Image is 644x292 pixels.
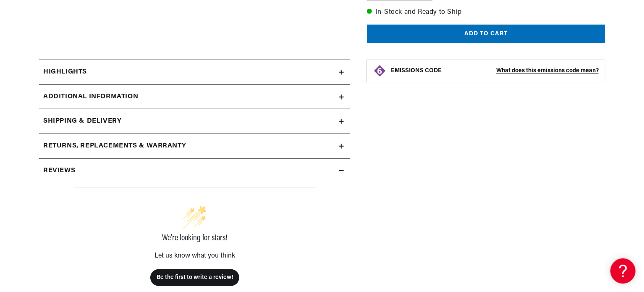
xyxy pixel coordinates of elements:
[391,68,442,74] strong: EMISSIONS CODE
[367,7,605,18] p: In-Stock and Ready to Ship
[496,68,599,74] strong: What does this emissions code mean?
[367,25,605,44] button: Add to cart
[391,68,599,75] button: EMISSIONS CODEWhat does this emissions code mean?
[39,159,350,183] summary: Reviews
[43,141,186,152] h2: Returns, Replacements & Warranty
[39,134,350,158] summary: Returns, Replacements & Warranty
[150,269,239,286] button: Be the first to write a review!
[43,92,138,103] h2: Additional Information
[43,116,121,127] h2: Shipping & Delivery
[373,65,387,78] img: Emissions code
[73,234,316,242] div: We’re looking for stars!
[39,109,350,134] summary: Shipping & Delivery
[39,85,350,109] summary: Additional Information
[43,166,75,176] h2: Reviews
[43,67,87,78] h2: Highlights
[39,60,350,84] summary: Highlights
[73,253,316,259] div: Let us know what you think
